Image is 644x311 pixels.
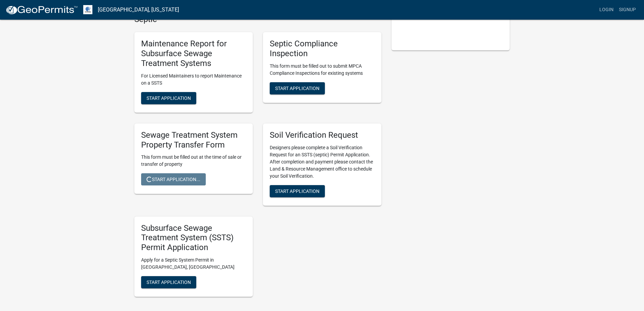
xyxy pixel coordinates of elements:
button: Start Application [141,276,196,288]
span: Start Application [275,85,319,91]
span: Start Application [147,279,191,285]
img: Otter Tail County, Minnesota [83,5,92,14]
p: For Licensed Maintainers to report Maintenance on a SSTS [141,72,246,87]
h5: Septic Compliance Inspection [270,39,375,59]
a: [GEOGRAPHIC_DATA], [US_STATE] [98,4,179,16]
p: This form must be filled out at the time of sale or transfer of property [141,154,246,168]
a: Signup [616,3,639,16]
p: Designers please complete a Soil Verification Request for an SSTS (septic) Permit Application. Af... [270,144,375,180]
a: Login [597,3,616,16]
h5: Sewage Treatment System Property Transfer Form [141,130,246,150]
p: Apply for a Septic System Permit in [GEOGRAPHIC_DATA], [GEOGRAPHIC_DATA] [141,257,246,271]
button: Start Application [141,92,196,104]
span: Start Application [147,95,191,101]
h5: Subsurface Sewage Treatment System (SSTS) Permit Application [141,223,246,252]
button: Start Application... [141,173,206,185]
button: Start Application [270,185,325,197]
p: This form must be filled out to submit MPCA Compliance Inspections for existing systems [270,63,375,77]
span: Start Application... [147,177,200,182]
span: Start Application [275,188,319,194]
h5: Maintenance Report for Subsurface Sewage Treatment Systems [141,39,246,68]
h5: Soil Verification Request [270,130,375,140]
button: Start Application [270,82,325,94]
